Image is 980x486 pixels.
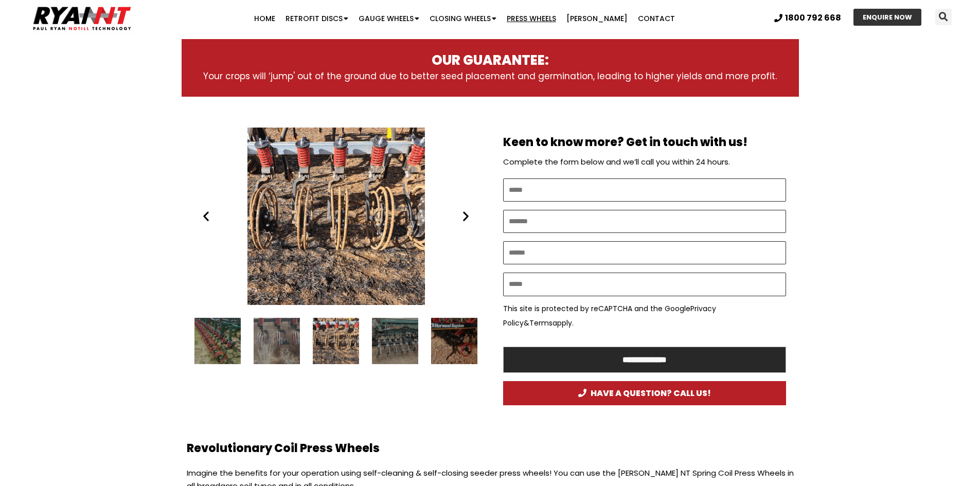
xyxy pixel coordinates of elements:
nav: Menu [190,8,739,29]
a: Privacy Policy [503,303,716,328]
h2: Revolutionary Coil Press Wheels [187,441,794,456]
a: [PERSON_NAME] [225,24,296,44]
a: Gauge Wheels [353,8,424,29]
h2: Featured Product [409,203,582,214]
div: 13 / 24 [194,128,477,305]
img: Sugarcane Billet Planter ryan nt retrofit discs [27,217,188,338]
span: Your crops will ‘jump' out of the ground due to better seed placement and germination, leading to... [203,70,777,82]
a: Closing Wheels [424,8,502,29]
div: Next slide [459,210,472,223]
a: home page [469,138,520,151]
a: Phil Giancono's Duncan Drill fitted with RYAN NT retrofit double discs [409,225,582,398]
a: ENQUIRE NOW [853,9,921,26]
h3: OUR GUARANTEE: [202,52,778,69]
p: Save and secure delivery for [405,59,594,74]
b: no longer exists [157,139,216,150]
span: HAVE A QUESTION? CALL US! [578,389,711,398]
a: Home [249,8,280,29]
a: Press Wheels [381,3,440,24]
strong: this season [531,60,582,72]
div: 11 / 24 [194,318,241,364]
h2: Keen to know more? Get in touch with us! [503,135,786,150]
a: Closing Wheels [304,3,381,24]
a: Retrofit Discs [280,8,353,29]
a: 1800 792 668 [774,14,841,22]
div: 15 / 24 [431,318,477,364]
a: ENQUIRE NOW [522,12,577,35]
span: 1800 792 668 [470,17,526,25]
iframe: fb:page Facebook Social Plugin [216,225,389,482]
img: Phil Giancono's Duncan Drill fitted with RYAN NT retrofit double discs [379,224,612,399]
a: Home [128,3,159,24]
div: Previous slide [200,210,212,223]
div: RYAN NT (RFM NT) press wheel [313,318,359,364]
b: Not really… [12,139,58,150]
a: Contact [633,8,680,29]
p: This site is protected by reCAPTCHA and the Google & apply. [503,301,786,330]
a: Terms [529,318,553,328]
a: 2025 Field Days [81,60,148,72]
a: Press Wheels [502,8,561,29]
nav: Menu [116,3,452,44]
a: [PERSON_NAME] [561,8,633,29]
div: Slides [194,128,477,305]
button: Search [562,162,588,188]
a: Home [5,92,30,104]
img: Ryan NT logo [31,3,134,34]
span: ENQUIRE NOW [863,14,912,21]
div: 13 / 24 [313,318,359,364]
a: HAVE A QUESTION? CALL US! [503,381,786,405]
a: Retrofit vs. Standard: Optimising Fertiliser Delivery and Billet Planting in the Sugarcane Industry [28,331,176,366]
p: Complete the form below and we’ll call you within 24 hours. [503,155,786,169]
strong: Error 404: Page not found [33,93,128,103]
span: ENQUIRE NOW [531,17,568,30]
div: Slides Slides [194,318,477,364]
a: Retrofit Discs [159,3,233,24]
p: This page you have found . Try searching the website using the search bar. Or go back to the [12,137,588,152]
a: Sugarcane Billet Planter ryan nt retrofit discs [28,225,188,330]
div: See us on the circuit [5,59,194,74]
span: 1800 792 668 [785,14,841,22]
h2: Latest News [21,203,195,214]
h2: Facebook [216,203,389,214]
div: Search [590,12,607,28]
p: Buy Now Pay Later – 6 months interest-free finance [205,52,394,81]
div: RYAN NT (RFM NT) press wheel [194,128,477,305]
span: » [5,93,128,103]
div: 14 / 24 [372,318,418,364]
a: Contact [296,24,344,44]
a: Gauge Wheels [233,3,304,24]
h2: OH NO! - YOU BROKE THE INTERNET! [12,116,588,127]
div: Search [935,9,952,25]
a: 1800 792 668 [459,17,526,25]
div: 12 / 24 [254,318,300,364]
